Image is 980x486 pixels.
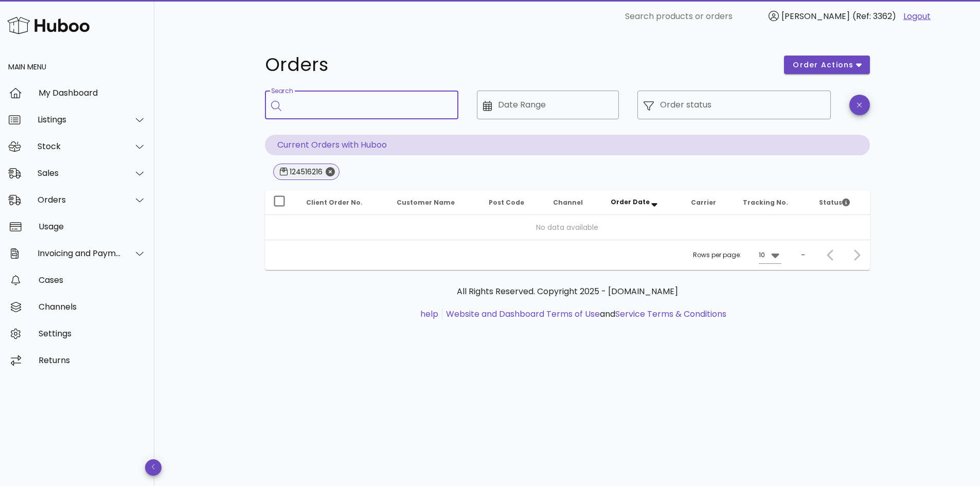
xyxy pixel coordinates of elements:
[38,195,121,205] div: Orders
[306,198,363,207] span: Client Order No.
[693,240,781,270] div: Rows per page:
[792,60,854,70] span: order actions
[7,14,90,37] img: Huboo Logo
[271,87,293,95] label: Search
[39,355,146,365] div: Returns
[903,10,931,23] a: Logout
[38,248,121,258] div: Invoicing and Payments
[265,135,870,155] p: Current Orders with Huboo
[759,250,765,260] div: 10
[39,329,146,338] div: Settings
[615,308,726,320] a: Service Terms & Conditions
[691,198,716,207] span: Carrier
[819,198,850,207] span: Status
[265,215,870,240] td: No data available
[39,275,146,285] div: Cases
[735,190,811,215] th: Tracking No.
[38,168,121,178] div: Sales
[852,10,896,22] span: (Ref: 3362)
[39,222,146,231] div: Usage
[265,56,772,74] h1: Orders
[38,141,121,151] div: Stock
[801,250,805,260] div: –
[683,190,734,215] th: Carrier
[784,56,869,74] button: order actions
[326,167,335,176] button: Close
[611,197,650,206] span: Order Date
[442,308,726,320] li: and
[545,190,602,215] th: Channel
[489,198,524,207] span: Post Code
[397,198,455,207] span: Customer Name
[811,190,869,215] th: Status
[781,10,850,22] span: [PERSON_NAME]
[288,167,323,177] div: 124516216
[298,190,388,215] th: Client Order No.
[38,115,121,124] div: Listings
[480,190,545,215] th: Post Code
[273,285,862,298] p: All Rights Reserved. Copyright 2025 - [DOMAIN_NAME]
[759,247,781,263] div: 10Rows per page:
[446,308,600,320] a: Website and Dashboard Terms of Use
[743,198,788,207] span: Tracking No.
[39,88,146,98] div: My Dashboard
[553,198,583,207] span: Channel
[39,302,146,312] div: Channels
[420,308,438,320] a: help
[388,190,481,215] th: Customer Name
[602,190,683,215] th: Order Date: Sorted descending. Activate to remove sorting.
